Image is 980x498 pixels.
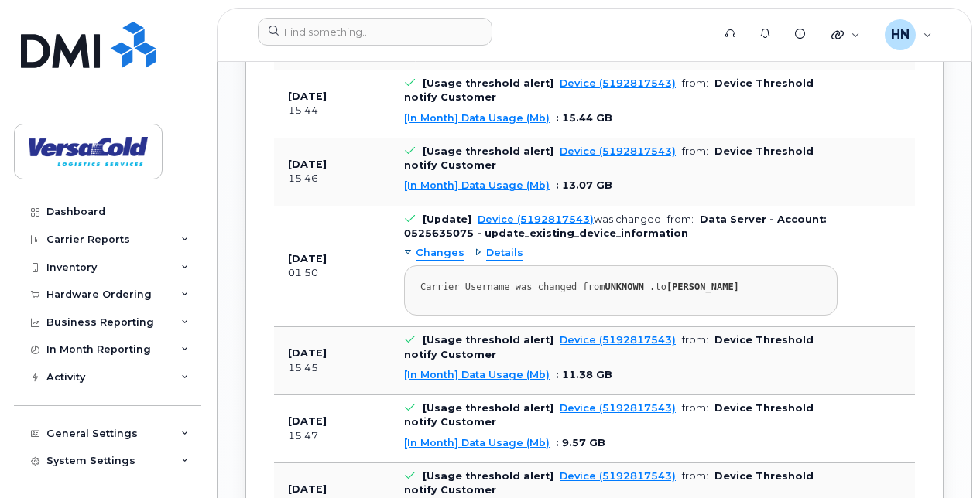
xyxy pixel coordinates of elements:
[423,470,553,482] b: [Usage threshold alert]
[874,19,943,50] div: Haneef Nathoo
[486,246,523,261] span: Details
[423,77,553,89] b: [Usage threshold alert]
[821,19,871,50] div: Quicklinks
[258,18,492,46] input: Find something...
[288,361,376,375] div: 15:45
[556,369,612,380] span: : 11.38 GB
[682,77,708,89] span: from:
[404,179,550,191] a: [In Month] Data Usage (Mb)
[288,172,376,186] div: 15:46
[423,145,553,157] b: [Usage threshold alert]
[556,179,612,191] span: : 13.07 GB
[682,334,708,346] span: from:
[404,334,814,360] b: Device Threshold notify Customer
[404,213,827,239] b: Data Server - Account: 0525635075 - update_existing_device_information
[478,213,594,225] a: Device (5192817543)
[420,281,821,293] div: Carrier Username was changed from to
[560,402,676,414] a: Device (5192817543)
[288,90,327,102] b: [DATE]
[288,415,327,427] b: [DATE]
[404,112,550,124] a: [In Month] Data Usage (Mb)
[560,77,676,89] a: Device (5192817543)
[423,334,553,346] b: [Usage threshold alert]
[682,470,708,482] span: from:
[288,429,376,443] div: 15:47
[560,470,676,482] a: Device (5192817543)
[667,213,694,225] span: from:
[288,483,327,495] b: [DATE]
[682,402,708,414] span: from:
[288,347,327,359] b: [DATE]
[288,253,327,264] b: [DATE]
[605,281,655,292] strong: UNKNOWN .
[288,266,376,280] div: 01:50
[404,369,550,380] a: [In Month] Data Usage (Mb)
[556,112,612,124] span: : 15.44 GB
[891,26,910,44] span: HN
[288,159,327,170] b: [DATE]
[478,213,661,225] div: was changed
[560,145,676,157] a: Device (5192817543)
[404,437,550,449] a: [In Month] Data Usage (Mb)
[423,213,471,225] b: [Update]
[666,281,739,292] strong: [PERSON_NAME]
[682,145,708,157] span: from:
[416,246,464,261] span: Changes
[423,402,553,414] b: [Usage threshold alert]
[288,104,376,118] div: 15:44
[560,334,676,346] a: Device (5192817543)
[556,437,605,449] span: : 9.57 GB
